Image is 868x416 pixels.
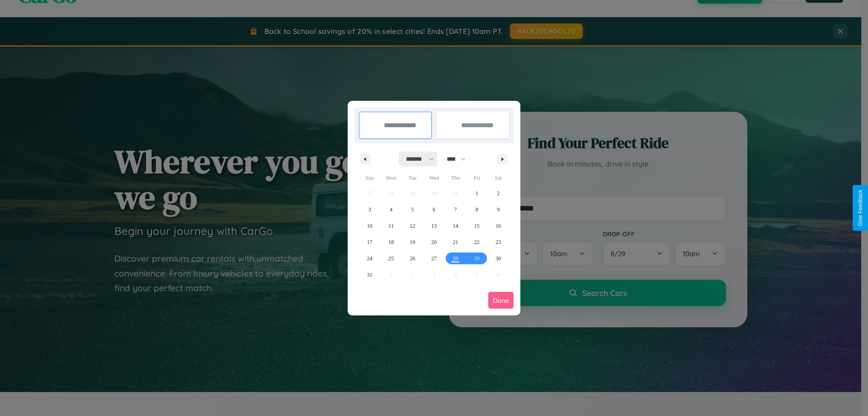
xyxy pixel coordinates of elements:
[359,201,380,218] button: 3
[431,218,437,234] span: 13
[423,201,444,218] button: 6
[466,171,487,185] span: Fri
[488,292,514,309] button: Done
[445,201,466,218] button: 7
[359,267,380,283] button: 31
[476,185,478,201] span: 1
[367,267,373,283] span: 31
[380,171,401,185] span: Mon
[445,234,466,250] button: 21
[488,171,509,185] span: Sat
[445,171,466,185] span: Thu
[402,218,423,234] button: 12
[410,234,415,250] span: 19
[495,234,501,250] span: 23
[433,201,435,218] span: 6
[466,250,487,267] button: 29
[367,218,373,234] span: 10
[380,218,401,234] button: 11
[359,218,380,234] button: 10
[466,201,487,218] button: 8
[453,234,458,250] span: 21
[380,201,401,218] button: 4
[359,171,380,185] span: Sun
[466,185,487,201] button: 1
[410,250,415,267] span: 26
[445,218,466,234] button: 14
[497,201,500,218] span: 9
[497,185,500,201] span: 2
[474,234,480,250] span: 22
[488,234,509,250] button: 23
[359,234,380,250] button: 17
[476,201,478,218] span: 8
[380,234,401,250] button: 18
[410,218,415,234] span: 12
[402,201,423,218] button: 5
[411,201,414,218] span: 5
[488,250,509,267] button: 30
[423,250,444,267] button: 27
[402,250,423,267] button: 26
[466,218,487,234] button: 15
[431,234,437,250] span: 20
[453,218,458,234] span: 14
[495,218,501,234] span: 16
[388,234,394,250] span: 18
[474,218,480,234] span: 15
[388,250,394,267] span: 25
[474,250,480,267] span: 29
[453,250,458,267] span: 28
[495,250,501,267] span: 30
[388,218,394,234] span: 11
[390,201,392,218] span: 4
[367,250,373,267] span: 24
[367,234,373,250] span: 17
[857,190,863,226] div: Give Feedback
[380,250,401,267] button: 25
[423,171,444,185] span: Wed
[454,201,457,218] span: 7
[488,201,509,218] button: 9
[423,218,444,234] button: 13
[402,234,423,250] button: 19
[445,250,466,267] button: 28
[488,185,509,201] button: 2
[402,171,423,185] span: Tue
[423,234,444,250] button: 20
[368,201,371,218] span: 3
[466,234,487,250] button: 22
[488,218,509,234] button: 16
[431,250,437,267] span: 27
[359,250,380,267] button: 24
